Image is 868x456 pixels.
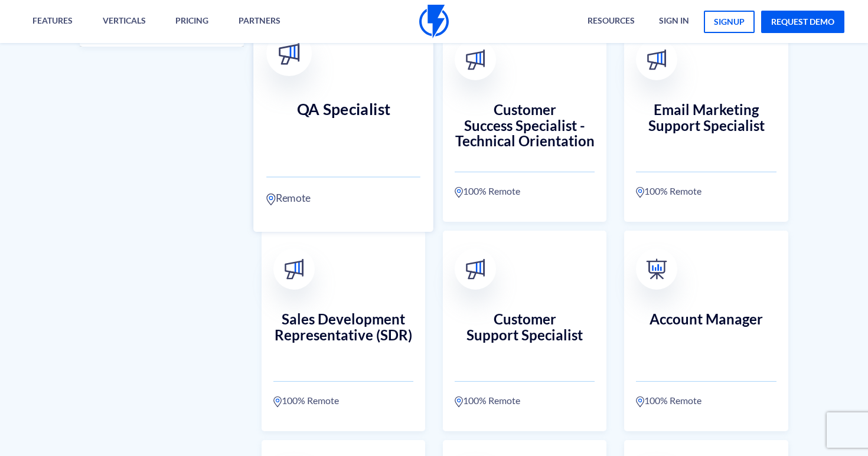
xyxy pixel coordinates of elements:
[278,42,301,65] img: broadcast.svg
[465,49,485,70] img: broadcast.svg
[443,21,606,222] a: Customer Success Specialist - Technical Orientation 100% Remote
[647,258,667,279] img: 03-1.png
[266,100,420,152] h3: QA Specialist
[455,311,595,359] h3: Customer Support Specialist
[455,102,595,149] h3: Customer Success Specialist - Technical Orientation
[644,184,701,198] span: 100% Remote
[463,184,520,198] span: 100% Remote
[253,11,433,232] a: QA Specialist Remote
[644,393,701,408] span: 100% Remote
[636,396,644,408] img: location.svg
[273,311,413,359] h3: Sales Development Representative (SDR)
[273,396,282,408] img: location.svg
[636,311,776,359] h3: Account Manager
[636,186,644,198] img: location.svg
[647,49,667,70] img: broadcast.svg
[455,396,463,408] img: location.svg
[463,393,520,408] span: 100% Remote
[443,231,606,431] a: Customer Support Specialist 100% Remote
[262,231,425,431] a: Sales Development Representative (SDR) 100% Remote
[275,190,310,205] span: Remote
[636,102,776,149] h3: Email Marketing Support Specialist
[624,231,788,431] a: Account Manager 100% Remote
[266,193,275,206] img: location.svg
[465,258,485,279] img: broadcast.svg
[704,11,755,33] a: signup
[624,21,788,222] a: Email Marketing Support Specialist 100% Remote
[761,11,844,33] a: request demo
[455,186,463,198] img: location.svg
[282,393,339,408] span: 100% Remote
[283,258,304,279] img: broadcast.svg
